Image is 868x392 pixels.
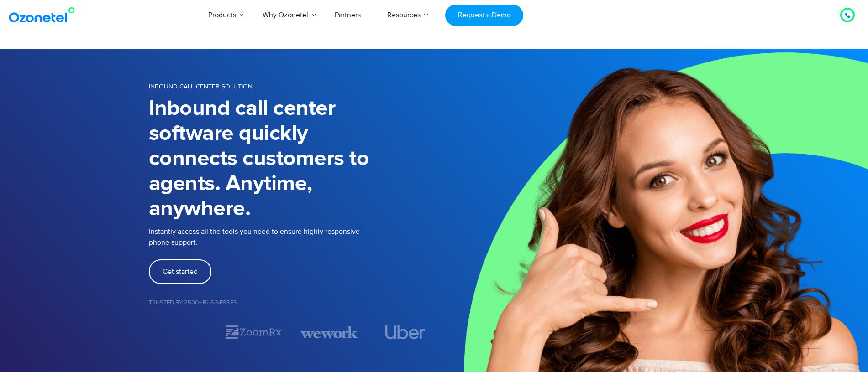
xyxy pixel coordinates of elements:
div: 3 / 7 [300,324,358,340]
div: 2 / 7 [225,324,282,340]
div: 4 / 7 [376,325,434,339]
img: wework [300,324,358,340]
span: INBOUND CALL CENTER SOLUTION [149,83,253,90]
div: 1 / 7 [149,327,206,338]
div: Image Carousel [149,324,434,340]
h1: Inbound call center software quickly connects customers to agents. Anytime, anywhere. [149,96,434,222]
img: zoomrx [225,324,282,340]
a: Request a Demo [445,5,523,26]
span: Get started [163,268,198,275]
img: uber [385,325,425,339]
h5: Trusted by 2500+ Businesses [149,300,434,306]
p: Instantly access all the tools you need to ensure highly responsive phone support. [149,226,434,248]
a: Get started [149,259,211,284]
